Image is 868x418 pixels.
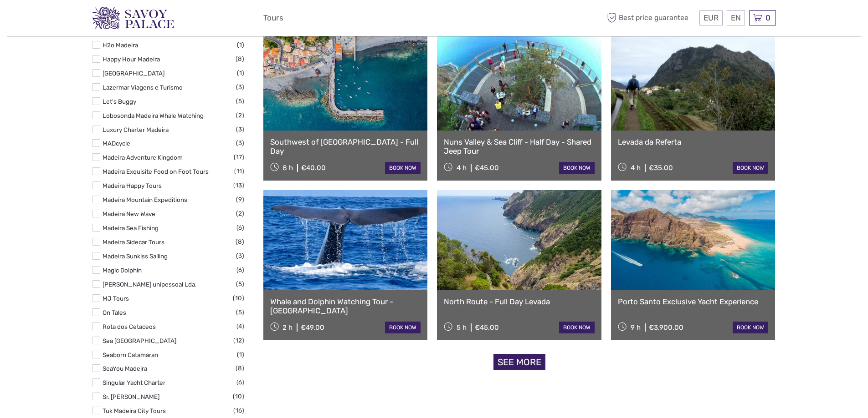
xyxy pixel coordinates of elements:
span: (1) [237,68,244,78]
a: Tuk Madeira City Tours [103,407,166,414]
div: €49.00 [301,323,324,332]
div: €3,900.00 [649,323,683,332]
span: (1) [237,40,244,50]
a: Sr. [PERSON_NAME] [103,393,159,400]
a: book now [385,162,421,174]
span: 4 h [631,164,641,172]
img: 3279-876b4492-ee62-4c61-8ef8-acb0a8f63b96_logo_small.png [92,7,174,29]
a: book now [559,162,595,174]
span: (5) [236,279,244,289]
a: Madeira Exquisite Food on Foot Tours [103,168,209,175]
div: EN [727,10,745,25]
a: Rota dos Cetaceos [103,323,156,330]
a: Sea [GEOGRAPHIC_DATA] [103,337,176,344]
span: (10) [233,391,244,402]
a: [GEOGRAPHIC_DATA] [103,70,164,77]
a: Luxury Charter Madeira [103,126,169,133]
span: (6) [236,222,244,233]
a: Madeira Sea Fishing [103,224,159,232]
p: We're away right now. Please check back later! [13,16,103,23]
div: €45.00 [475,323,499,332]
a: Lobosonda Madeira Whale Watching [103,112,204,119]
a: Magic Dolphin [103,267,142,274]
a: Madeira Adventure Kingdom [103,154,183,161]
a: North Route - Full Day Levada [444,297,595,306]
span: (5) [236,307,244,317]
a: Levada da Referta [618,137,769,146]
span: (6) [236,265,244,275]
span: (3) [236,138,244,148]
span: (11) [234,166,244,176]
button: Open LiveChat chat widget [105,14,116,25]
a: book now [733,162,768,174]
a: MADcycle [103,140,130,147]
a: Madeira Sunkiss Sailing [103,252,168,260]
a: Madeira Sidecar Tours [103,238,164,246]
div: €35.00 [649,164,673,172]
a: Let's Buggy [103,98,136,105]
span: (1) [237,349,244,360]
span: (2) [236,208,244,219]
span: (3) [236,251,244,261]
a: Porto Santo Exclusive Yacht Experience [618,297,769,306]
a: Lazermar Viagens e Turismo [103,84,183,91]
a: Seaborn Catamaran [103,351,158,358]
a: [PERSON_NAME] unipessoal Lda. [103,281,196,288]
a: SeaYou Madeira [103,365,147,372]
span: (8) [236,54,244,64]
a: Southwest of [GEOGRAPHIC_DATA] - Full Day [270,137,421,156]
a: Madeira Mountain Expeditions [103,196,187,203]
span: 4 h [457,164,467,172]
span: 5 h [457,323,467,332]
span: Best price guarantee [605,10,697,25]
span: (6) [236,377,244,388]
span: (10) [233,293,244,303]
span: 0 [764,13,772,22]
a: book now [733,322,768,333]
a: MJ Tours [103,295,129,302]
span: (12) [233,335,244,346]
span: (5) [236,96,244,106]
div: €40.00 [301,164,326,172]
a: Nuns Valley & Sea Cliff - Half Day - Shared Jeep Tour [444,137,595,156]
span: (4) [236,321,244,332]
span: 8 h [282,164,293,172]
a: Madeira New Wave [103,210,155,217]
span: (16) [233,405,244,416]
a: Singular Yacht Charter [103,379,165,386]
a: Madeira Happy Tours [103,182,162,189]
span: EUR [704,13,719,22]
span: (8) [236,363,244,373]
a: Happy Hour Madeira [103,55,160,63]
a: See more [493,354,545,371]
span: 2 h [282,323,293,332]
div: €45.00 [475,164,499,172]
span: (9) [236,194,244,205]
span: (13) [233,180,244,191]
span: (17) [234,152,244,162]
span: (3) [236,82,244,92]
a: H2o Madeira [103,41,138,49]
span: (8) [236,237,244,247]
a: book now [385,322,421,333]
a: On Tales [103,309,126,316]
a: Whale and Dolphin Watching Tour - [GEOGRAPHIC_DATA] [270,297,421,316]
a: Tours [263,11,283,25]
span: 9 h [631,323,641,332]
span: (3) [236,124,244,135]
span: (2) [236,110,244,121]
a: book now [559,322,595,333]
